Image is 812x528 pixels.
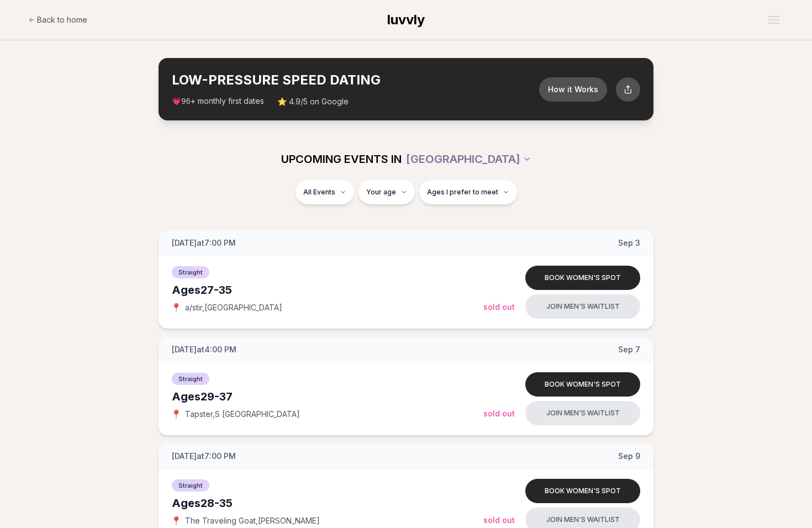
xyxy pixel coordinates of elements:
[172,451,236,462] span: [DATE] at 7:00 PM
[28,9,87,31] a: Back to home
[525,294,640,319] button: Join men's waitlist
[172,479,209,492] span: Straight
[366,188,396,197] span: Your age
[172,266,209,278] span: Straight
[185,302,282,313] span: a/stir , [GEOGRAPHIC_DATA]
[172,410,181,419] span: 📍
[539,77,607,102] button: How it Works
[172,303,181,312] span: 📍
[172,344,236,355] span: [DATE] at 4:00 PM
[185,515,320,526] span: The Traveling Goat , [PERSON_NAME]
[406,147,531,171] button: [GEOGRAPHIC_DATA]
[277,96,349,107] span: ⭐ 4.9/5 on Google
[483,409,515,418] span: Sold Out
[172,516,181,525] span: 📍
[358,180,415,204] button: Your age
[525,401,640,425] button: Join men's waitlist
[281,151,402,167] span: UPCOMING EVENTS IN
[618,237,640,249] span: Sep 3
[525,479,640,503] button: Book women's spot
[618,451,640,462] span: Sep 9
[764,12,784,28] button: Open menu
[172,373,209,385] span: Straight
[303,188,335,197] span: All Events
[185,409,300,420] span: Tapster , S [GEOGRAPHIC_DATA]
[181,97,191,106] span: 96
[483,302,515,311] span: Sold Out
[618,344,640,355] span: Sep 7
[172,237,236,249] span: [DATE] at 7:00 PM
[419,180,517,204] button: Ages I prefer to meet
[172,495,483,511] div: Ages 28-35
[387,12,425,28] span: luvvly
[296,180,354,204] button: All Events
[172,96,264,107] span: 💗 + monthly first dates
[427,188,498,197] span: Ages I prefer to meet
[387,11,425,29] a: luvvly
[525,372,640,397] button: Book women's spot
[37,14,87,25] span: Back to home
[172,389,483,404] div: Ages 29-37
[172,71,539,89] h2: LOW-PRESSURE SPEED DATING
[525,266,640,290] button: Book women's spot
[483,515,515,525] span: Sold Out
[172,282,483,298] div: Ages 27-35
